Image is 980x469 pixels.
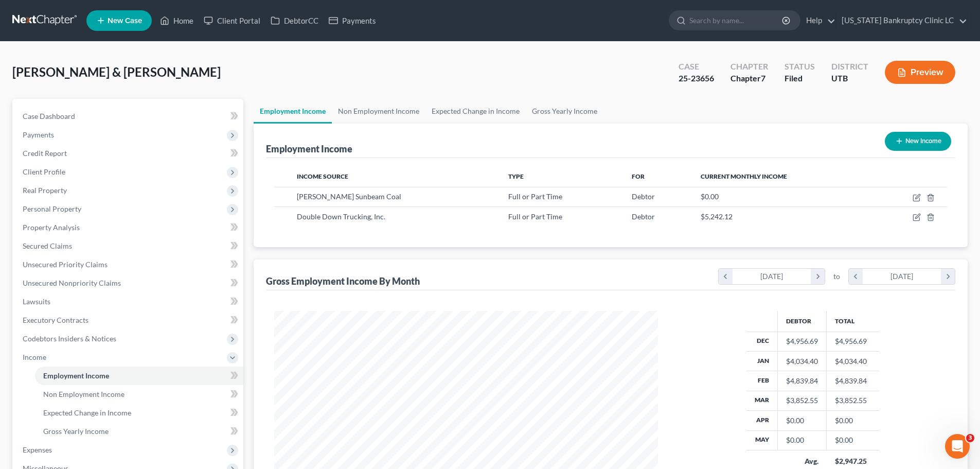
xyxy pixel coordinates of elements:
a: Property Analysis [14,218,243,237]
span: Double Down Trucking, Inc. [297,212,385,221]
span: Non Employment Income [43,390,124,398]
div: Employment Income [266,143,352,155]
span: Unsecured Nonpriority Claims [23,279,121,287]
span: Case Dashboard [23,112,75,120]
span: Lawsuits [23,297,50,306]
span: Employment Income [43,371,109,380]
th: Jan [746,351,778,371]
a: Client Portal [199,11,265,30]
span: $5,242.12 [701,212,733,221]
span: Gross Yearly Income [43,427,109,436]
a: Executory Contracts [14,311,243,329]
span: Type [508,172,524,180]
div: Chapter [730,61,768,73]
a: Unsecured Priority Claims [14,255,243,274]
span: Expenses [23,445,52,454]
span: to [833,271,840,282]
span: [PERSON_NAME] Sunbeam Coal [297,192,401,201]
div: $4,839.84 [786,376,818,386]
i: chevron_left [849,269,863,284]
span: Executory Contracts [23,316,88,324]
a: Home [155,11,199,30]
span: Income Source [297,172,348,180]
a: Unsecured Nonpriority Claims [14,274,243,292]
span: [PERSON_NAME] & [PERSON_NAME] [12,64,221,79]
div: Avg. [786,456,818,466]
a: Expected Change in Income [425,99,526,124]
div: District [831,61,868,73]
i: chevron_left [719,269,733,284]
a: Credit Report [14,144,243,163]
div: UTB [831,73,868,84]
div: 25-23656 [679,73,714,84]
input: Search by name... [689,11,783,30]
span: $0.00 [701,192,719,201]
i: chevron_right [941,269,955,284]
span: Current Monthly Income [701,172,787,180]
td: $0.00 [827,411,879,430]
td: $3,852.55 [827,391,879,410]
a: Help [801,11,835,30]
span: For [632,172,645,180]
span: Debtor [632,192,655,201]
th: Feb [746,371,778,391]
span: Full or Part Time [508,192,562,201]
th: Dec [746,332,778,351]
div: [DATE] [863,269,941,284]
span: Codebtors Insiders & Notices [23,334,116,343]
th: Total [827,311,879,332]
td: $4,839.84 [827,371,879,391]
td: $0.00 [827,430,879,450]
div: [DATE] [733,269,811,284]
a: [US_STATE] Bankruptcy Clinic LC [836,11,967,30]
th: Apr [746,411,778,430]
button: Preview [885,61,955,84]
span: Expected Change in Income [43,408,131,417]
th: Mar [746,391,778,410]
span: Debtor [632,212,655,221]
i: chevron_right [811,269,825,284]
a: Lawsuits [14,292,243,311]
th: May [746,430,778,450]
td: $4,956.69 [827,332,879,351]
div: Gross Employment Income By Month [266,275,420,287]
a: Secured Claims [14,237,243,255]
span: Secured Claims [23,241,72,250]
a: Non Employment Income [332,99,425,124]
th: Debtor [778,311,827,332]
div: $4,034.40 [786,356,818,367]
a: Gross Yearly Income [35,422,243,441]
span: Income [23,353,46,361]
div: $0.00 [786,435,818,445]
span: Credit Report [23,149,67,158]
iframe: Intercom live chat [945,434,970,459]
span: Unsecured Priority Claims [23,260,108,269]
span: Personal Property [23,204,81,213]
a: Employment Income [35,367,243,385]
button: New Income [885,132,951,151]
a: Employment Income [254,99,332,124]
span: 7 [761,73,765,83]
span: Real Property [23,186,67,195]
a: Expected Change in Income [35,404,243,422]
span: Payments [23,130,54,139]
span: 3 [966,434,974,442]
span: New Case [108,17,142,25]
a: Non Employment Income [35,385,243,404]
div: Filed [785,73,815,84]
div: Chapter [730,73,768,84]
a: Case Dashboard [14,107,243,126]
span: Full or Part Time [508,212,562,221]
div: $4,956.69 [786,336,818,346]
span: Client Profile [23,167,65,176]
div: $0.00 [786,415,818,426]
td: $4,034.40 [827,351,879,371]
a: DebtorCC [265,11,324,30]
a: Payments [324,11,381,30]
span: Property Analysis [23,223,80,232]
div: $3,852.55 [786,395,818,406]
a: Gross Yearly Income [526,99,603,124]
div: $2,947.25 [835,456,871,466]
div: Case [679,61,714,73]
div: Status [785,61,815,73]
